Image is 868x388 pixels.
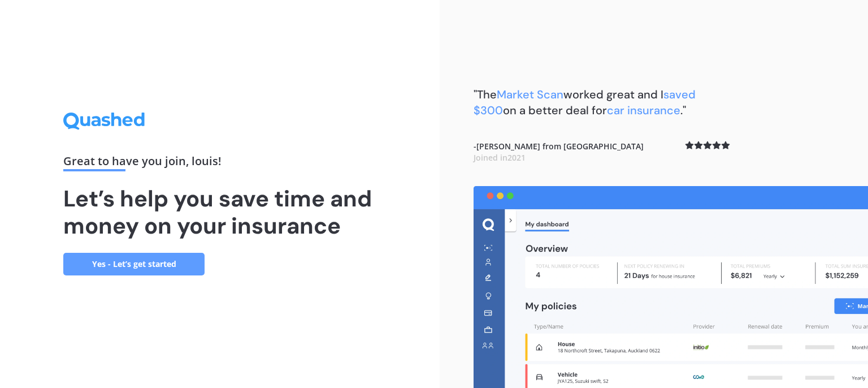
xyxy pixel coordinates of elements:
span: car insurance [607,103,680,118]
span: Market Scan [497,87,563,102]
a: Yes - Let’s get started [63,253,205,275]
b: - [PERSON_NAME] from [GEOGRAPHIC_DATA] [474,141,644,163]
h1: Let’s help you save time and money on your insurance [63,185,376,239]
div: Great to have you join , louis ! [63,156,376,171]
span: saved $300 [474,87,696,118]
b: "The worked great and I on a better deal for ." [474,87,696,118]
img: dashboard.webp [474,186,868,388]
span: Joined in 2021 [474,152,526,163]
